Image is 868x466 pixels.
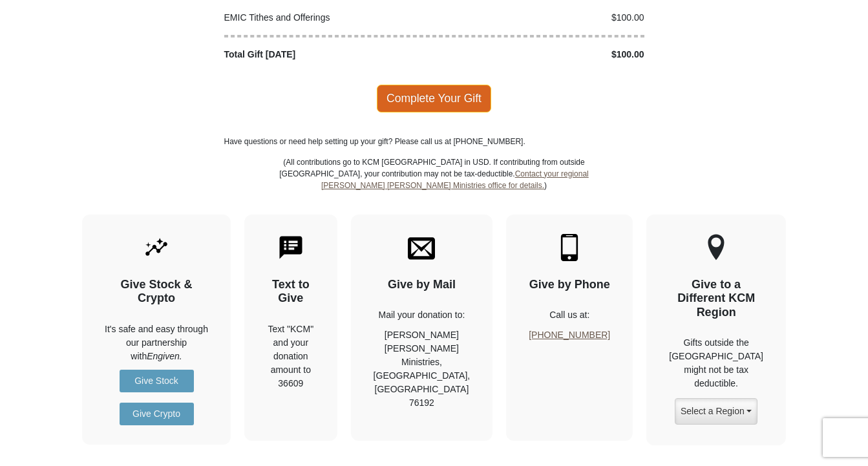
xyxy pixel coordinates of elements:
a: Contact your regional [PERSON_NAME] [PERSON_NAME] Ministries office for details. [321,169,589,190]
a: Give Crypto [120,403,194,425]
h4: Give by Phone [529,278,610,292]
p: (All contributions go to KCM [GEOGRAPHIC_DATA] in USD. If contributing from outside [GEOGRAPHIC_D... [279,156,589,215]
p: Gifts outside the [GEOGRAPHIC_DATA] might not be tax deductible. [669,336,763,390]
img: envelope.svg [408,234,435,261]
h4: Give to a Different KCM Region [669,278,763,320]
h4: Text to Give [267,278,315,306]
i: Engiven. [147,351,182,361]
div: EMIC Tithes and Offerings [217,11,434,25]
p: Have questions or need help setting up your gift? Please call us at [PHONE_NUMBER]. [224,136,644,147]
button: Select a Region [675,398,757,425]
p: Call us at: [529,308,610,322]
div: Total Gift [DATE] [217,48,434,61]
h4: Give Stock & Crypto [105,278,208,306]
span: Complete Your Gift [377,85,491,112]
a: Give Stock [120,370,194,392]
p: [PERSON_NAME] [PERSON_NAME] Ministries, [GEOGRAPHIC_DATA], [GEOGRAPHIC_DATA] 76192 [374,328,471,410]
div: Text "KCM" and your donation amount to 36609 [267,323,315,390]
div: $100.00 [434,48,651,61]
p: It's safe and easy through our partnership with [105,323,208,363]
h4: Give by Mail [374,278,471,292]
p: Mail your donation to: [374,308,471,322]
img: text-to-give.svg [277,234,304,261]
div: $100.00 [434,11,651,25]
a: [PHONE_NUMBER] [529,330,610,340]
img: mobile.svg [556,234,583,261]
img: other-region [707,234,725,261]
img: give-by-stock.svg [143,234,170,261]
